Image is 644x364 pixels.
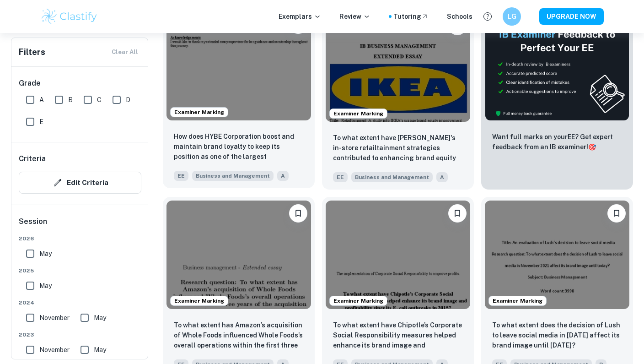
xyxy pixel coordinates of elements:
[607,204,626,223] button: Bookmark
[539,8,604,25] button: UPGRADE NOW
[39,345,70,355] span: November
[481,10,633,190] a: ThumbnailWant full marks on yourEE? Get expert feedback from an IB examiner!
[333,172,348,182] span: EE
[97,95,102,105] span: C
[19,234,141,243] span: 2026
[19,331,141,339] span: 2023
[19,78,141,89] h6: Grade
[40,7,98,26] img: Clastify logo
[333,320,463,351] p: To what extent have Chipotle’s Corporate Social Responsibility measures helped enhance its brand ...
[326,13,470,122] img: Business and Management EE example thumbnail: To what extent have IKEA's in-store reta
[447,11,472,22] a: Schools
[330,297,387,305] span: Examiner Marking
[507,11,517,22] h6: LG
[94,345,106,355] span: May
[289,204,307,223] button: Bookmark
[480,9,495,24] button: Help and Feedback
[166,12,311,120] img: Business and Management EE example thumbnail: How does HYBE Corporation boost and main
[39,117,43,127] span: E
[330,109,387,118] span: Examiner Marking
[163,10,315,190] a: Examiner MarkingBookmarkHow does HYBE Corporation boost and maintain brand loyalty to keep its po...
[174,131,304,163] p: How does HYBE Corporation boost and maintain brand loyalty to keep its position as one of the lar...
[68,95,73,105] span: B
[19,216,141,234] h6: Session
[393,11,429,22] a: Tutoring
[19,299,141,307] span: 2024
[485,201,629,309] img: Business and Management EE example thumbnail: To what extent does the decision of Lush
[485,13,629,121] img: Thumbnail
[339,11,370,22] p: Review
[277,171,289,181] span: A
[588,143,596,151] span: 🎯
[351,172,433,182] span: Business and Management
[436,172,448,182] span: A
[171,297,228,305] span: Examiner Marking
[39,313,70,323] span: November
[19,153,46,164] h6: Criteria
[166,201,311,309] img: Business and Management EE example thumbnail: To what extent has Amazon’s acquisition
[19,266,141,275] span: 2025
[503,7,521,26] button: LG
[19,172,141,194] button: Edit Criteria
[171,108,228,116] span: Examiner Marking
[333,133,463,164] p: To what extent have IKEA's in-store retailtainment strategies contributed to enhancing brand equi...
[39,95,44,105] span: A
[174,320,304,351] p: To what extent has Amazon’s acquisition of Whole Foods influenced Whole Foods’s overall operation...
[94,313,106,323] span: May
[39,281,52,291] span: May
[279,11,321,22] p: Exemplars
[19,46,45,59] h6: Filters
[174,171,188,181] span: EE
[39,249,52,259] span: May
[489,297,546,305] span: Examiner Marking
[492,320,622,350] p: To what extent does the decision of Lush to leave social media in November 2021 affect its brand ...
[322,10,474,190] a: Examiner MarkingBookmarkTo what extent have IKEA's in-store retailtainment strategies contributed...
[448,204,467,223] button: Bookmark
[492,132,622,152] p: Want full marks on your EE ? Get expert feedback from an IB examiner!
[126,95,130,105] span: D
[192,171,274,181] span: Business and Management
[326,201,470,309] img: Business and Management EE example thumbnail: To what extent have Chipotle’s Corporate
